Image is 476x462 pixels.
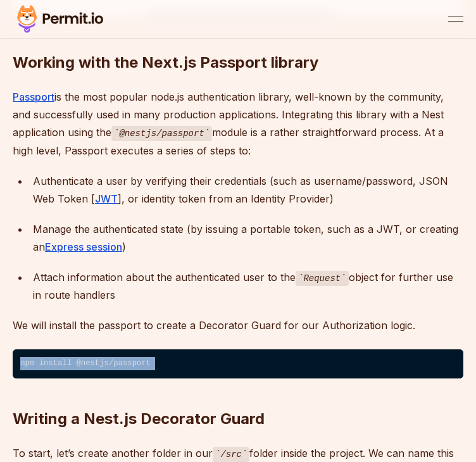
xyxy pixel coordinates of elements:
[13,3,108,35] img: Permit logo
[213,447,249,462] code: /src
[448,11,463,27] button: open menu
[13,349,463,378] code: npm install @nestjs/passport
[95,192,118,205] a: JWT
[13,88,463,159] p: is the most popular node.js authentication library, well-known by the community, and successfully...
[111,126,212,141] code: @nestjs/passport
[33,172,463,208] div: Authenticate a user by verifying their credentials (such as username/password, JSON Web Token [ ]...
[13,316,463,334] p: We will install the passport to create a Decorator Guard for our Authorization logic.
[296,271,349,286] code: Request
[45,240,122,253] a: Express session
[33,220,463,256] div: Manage the authenticated state (by issuing a portable token, such as a JWT, or creating an )
[13,358,463,429] h2: Writing a Nest.js Decorator Guard
[33,268,463,304] div: Attach information about the authenticated user to the object for further use in route handlers
[13,91,54,103] a: Passport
